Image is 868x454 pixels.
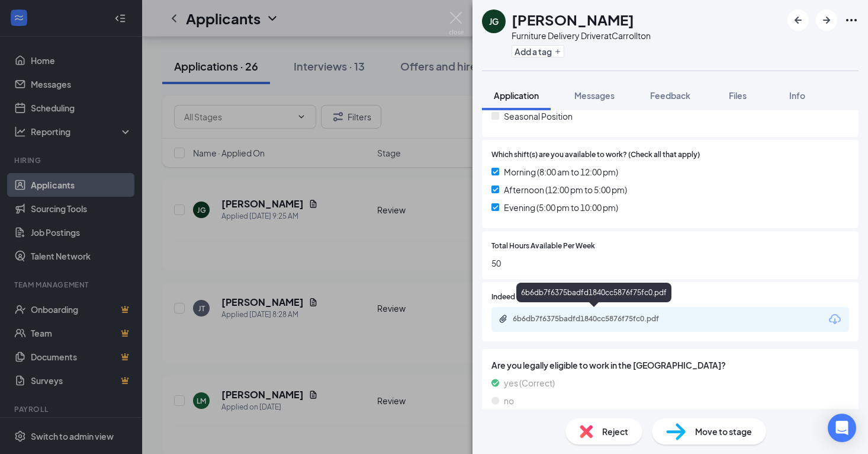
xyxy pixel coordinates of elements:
span: Which shift(s) are you available to work? (Check all that apply) [491,149,700,161]
span: 50 [491,257,849,270]
a: Paperclip6b6db7f6375badfd1840cc5876f75fc0.pdf [499,314,690,325]
button: PlusAdd a tag [512,45,564,57]
svg: Ellipses [844,13,859,27]
svg: ArrowRight [819,13,834,27]
span: Morning (8:00 am to 12:00 pm) [504,165,618,178]
span: no [504,394,514,407]
span: Reject [602,425,628,438]
span: Feedback [650,90,690,101]
span: yes (Correct) [504,376,555,389]
div: JG [489,15,499,27]
svg: ArrowLeftNew [791,13,805,27]
div: Furniture Delivery Driver at Carrollton [512,30,651,41]
span: Files [729,90,747,101]
svg: Paperclip [499,314,508,324]
h1: [PERSON_NAME] [512,9,634,30]
span: Afternoon (12:00 pm to 5:00 pm) [504,183,627,196]
button: ArrowLeftNew [787,9,809,31]
div: Open Intercom Messenger [828,414,856,442]
span: Info [789,90,805,101]
div: 6b6db7f6375badfd1840cc5876f75fc0.pdf [516,283,671,302]
div: 6b6db7f6375badfd1840cc5876f75fc0.pdf [513,314,679,324]
span: Application [494,90,539,101]
svg: Download [828,312,842,327]
svg: Plus [554,48,561,55]
span: Are you legally eligible to work in the [GEOGRAPHIC_DATA]? [491,359,849,372]
span: Messages [574,90,615,101]
span: Evening (5:00 pm to 10:00 pm) [504,201,618,214]
span: Move to stage [695,425,752,438]
span: Total Hours Available Per Week [491,241,595,252]
span: Seasonal Position [504,110,573,123]
span: Indeed Resume [491,292,544,303]
button: ArrowRight [816,9,837,31]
